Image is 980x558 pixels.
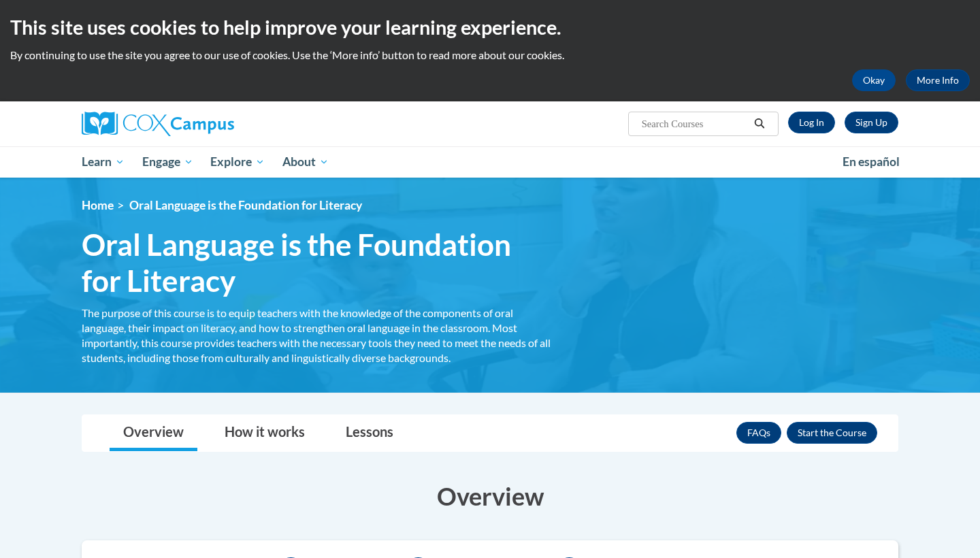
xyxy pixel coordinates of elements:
span: Oral Language is the Foundation for Literacy [129,198,362,212]
a: Home [82,198,114,212]
a: Learn [73,146,133,178]
a: Cox Campus [82,112,340,136]
span: Oral Language is the Foundation for Literacy [82,227,551,299]
a: En español [834,148,909,176]
a: Explore [201,146,274,178]
img: Cox Campus [82,112,234,136]
a: Log In [788,112,835,133]
a: Lessons [332,415,407,451]
span: Engage [142,154,193,170]
button: Okay [852,69,896,91]
button: Search [749,116,770,132]
span: About [282,154,329,170]
h3: Overview [82,479,898,513]
input: Search Courses [640,116,749,132]
a: FAQs [736,422,781,444]
div: The purpose of this course is to equip teachers with the knowledge of the components of oral lang... [82,306,551,365]
span: Explore [210,154,265,170]
h2: This site uses cookies to help improve your learning experience. [10,14,970,41]
div: Main menu [61,146,919,178]
a: Register [845,112,898,133]
p: By continuing to use the site you agree to our use of cookies. Use the ‘More info’ button to read... [10,48,970,63]
span: Learn [82,154,125,170]
a: Overview [110,415,197,451]
button: Enroll [787,422,877,444]
a: Engage [133,146,202,178]
span: En español [843,154,900,169]
a: How it works [211,415,318,451]
a: More Info [906,69,970,91]
a: About [274,146,338,178]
